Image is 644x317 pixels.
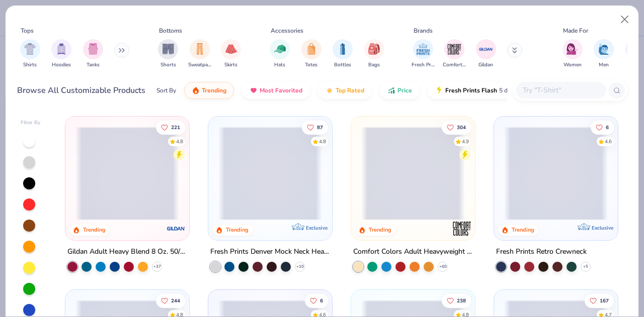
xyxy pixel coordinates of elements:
[435,86,443,94] img: flash.gif
[368,43,379,55] img: Bags Image
[442,293,471,307] button: Like
[397,86,412,94] span: Price
[320,298,323,303] span: 6
[615,10,634,29] button: Close
[188,39,211,69] button: filter button
[224,61,237,69] span: Skirts
[20,39,40,69] div: filter for Shirts
[24,43,36,55] img: Shirts Image
[52,61,71,69] span: Hoodies
[452,219,472,239] img: Comfort Colors logo
[87,61,100,69] span: Tanks
[447,42,462,57] img: Comfort Colors Image
[457,125,466,130] span: 304
[274,43,286,55] img: Hats Image
[319,138,326,145] div: 4.8
[563,26,588,35] div: Made For
[51,39,71,69] button: filter button
[153,264,161,270] span: + 37
[412,39,435,69] button: filter button
[210,246,330,258] div: Fresh Prints Denver Mock Neck Heavyweight Sweatshirt
[67,246,187,258] div: Gildan Adult Heavy Blend 8 Oz. 50/50 Hooded Sweatshirt
[412,61,435,69] span: Fresh Prints
[242,82,310,99] button: Most Favorited
[600,298,609,303] span: 167
[194,43,205,55] img: Sweatpants Image
[21,119,41,127] div: Filter By
[353,246,473,258] div: Comfort Colors Adult Heavyweight T-Shirt
[583,264,588,270] span: + 5
[562,39,583,69] div: filter for Women
[334,61,351,69] span: Bottles
[605,138,612,145] div: 4.6
[301,39,321,69] button: filter button
[462,138,469,145] div: 4.9
[591,225,613,231] span: Exclusive
[156,86,176,95] div: Sort By
[172,298,181,303] span: 244
[202,86,226,94] span: Trending
[225,43,237,55] img: Skirts Image
[380,82,420,99] button: Price
[51,39,71,69] div: filter for Hoodies
[594,39,614,69] button: filter button
[478,42,494,57] img: Gildan Image
[17,84,145,96] div: Browse All Customizable Products
[306,225,328,231] span: Exclusive
[457,298,466,303] span: 238
[156,120,186,134] button: Like
[585,293,614,307] button: Like
[221,39,241,69] div: filter for Skirts
[591,120,614,134] button: Like
[439,264,446,270] span: + 60
[56,43,67,55] img: Hoodies Image
[166,219,186,239] img: Gildan logo
[305,61,317,69] span: Totes
[260,86,302,94] span: Most Favorited
[567,43,578,55] img: Women Image
[159,26,182,35] div: Bottoms
[364,39,384,69] button: filter button
[305,293,328,307] button: Like
[326,86,334,94] img: TopRated.gif
[476,39,496,69] button: filter button
[250,86,258,94] img: most_fav.gif
[333,39,353,69] button: filter button
[177,138,184,145] div: 4.8
[158,39,178,69] button: filter button
[83,39,103,69] div: filter for Tanks
[160,61,176,69] span: Shorts
[188,61,211,69] span: Sweatpants
[522,84,599,96] input: Try "T-Shirt"
[599,61,609,69] span: Men
[443,39,466,69] div: filter for Comfort Colors
[368,61,380,69] span: Bags
[184,82,234,99] button: Trending
[188,39,211,69] div: filter for Sweatpants
[606,125,609,130] span: 6
[499,85,536,96] span: 5 day delivery
[21,26,34,35] div: Tops
[296,264,304,270] span: + 10
[23,61,37,69] span: Shirts
[270,39,290,69] button: filter button
[274,61,285,69] span: Hats
[83,39,103,69] button: filter button
[306,43,317,55] img: Totes Image
[302,120,328,134] button: Like
[271,26,303,35] div: Accessories
[364,39,384,69] div: filter for Bags
[496,246,587,258] div: Fresh Prints Retro Crewneck
[476,39,496,69] div: filter for Gildan
[445,86,497,94] span: Fresh Prints Flash
[158,39,178,69] div: filter for Shorts
[443,39,466,69] button: filter button
[442,120,471,134] button: Like
[221,39,241,69] button: filter button
[172,125,181,130] span: 221
[416,42,431,57] img: Fresh Prints Image
[594,39,614,69] div: filter for Men
[163,43,174,55] img: Shorts Image
[478,61,493,69] span: Gildan
[270,39,290,69] div: filter for Hats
